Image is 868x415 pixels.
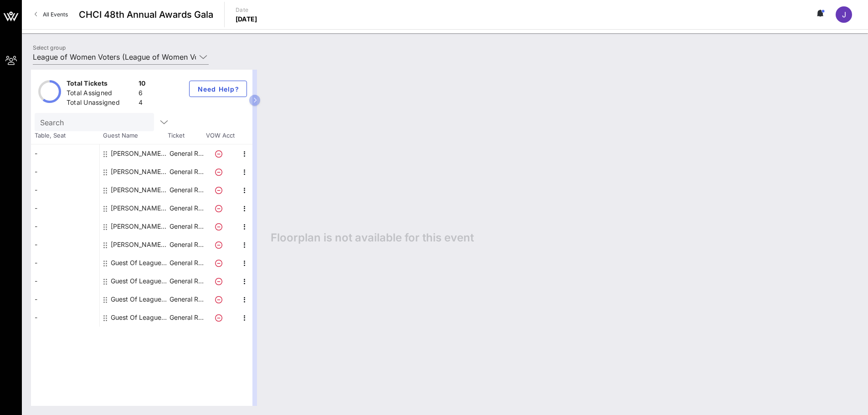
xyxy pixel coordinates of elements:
[168,131,204,140] span: Ticket
[43,11,68,18] span: All Events
[139,98,146,109] div: 4
[31,181,99,199] div: -
[111,181,168,199] div: Jessica Jones Capparell League of Women Voters
[836,6,852,23] div: J
[111,290,168,308] div: Guest Of League of Women Voters
[139,88,146,100] div: 6
[197,85,239,93] span: Need Help?
[168,308,205,327] p: General R…
[168,181,205,199] p: General R…
[31,308,99,327] div: -
[236,5,257,15] p: Date
[139,79,146,90] div: 10
[111,308,168,327] div: Guest Of League of Women Voters
[31,199,99,217] div: -
[168,199,205,217] p: General R…
[31,144,99,163] div: -
[33,44,66,51] label: Select group
[204,131,236,140] span: VOW Acct
[111,236,168,254] div: Sarah Courtney League of Women Voters
[236,15,257,24] p: [DATE]
[31,272,99,290] div: -
[31,236,99,254] div: -
[111,144,168,163] div: Dylan Sione League of Women Voters
[67,88,135,100] div: Total Assigned
[842,10,846,19] span: J
[111,163,168,181] div: Heather Kosolov League of Women Voters
[168,217,205,236] p: General R…
[111,254,168,272] div: Guest Of League of Women Voters
[99,131,168,140] span: Guest Name
[67,98,135,109] div: Total Unassigned
[31,163,99,181] div: -
[271,231,474,245] span: Floorplan is not available for this event
[111,199,168,217] div: Luana Chaires League of Women Voters
[168,236,205,254] p: General R…
[31,217,99,236] div: -
[31,290,99,308] div: -
[168,144,205,163] p: General R…
[79,8,213,21] span: CHCI 48th Annual Awards Gala
[168,163,205,181] p: General R…
[111,217,168,236] div: Marcia Johnson League of Women Voters
[111,272,168,290] div: Guest Of League of Women Voters
[29,7,73,22] a: All Events
[31,131,99,140] span: Table, Seat
[31,254,99,272] div: -
[168,254,205,272] p: General R…
[189,81,247,97] button: Need Help?
[168,290,205,308] p: General R…
[67,79,135,90] div: Total Tickets
[168,272,205,290] p: General R…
